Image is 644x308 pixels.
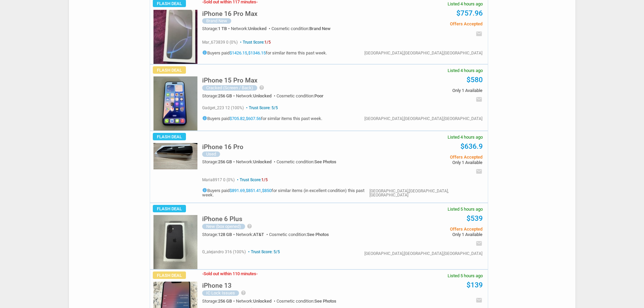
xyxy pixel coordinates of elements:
span: Trust Score: [236,177,268,182]
span: Flash Deal [153,205,186,212]
div: Network: [236,232,269,237]
a: $139 [467,281,483,289]
div: Storage: [202,160,236,164]
i: email [476,168,482,175]
a: $705.82 [230,116,245,121]
span: Unlocked [253,159,271,164]
div: Network: [236,299,277,303]
i: email [476,297,482,304]
span: - [202,271,204,276]
div: IC Lock Issues [202,290,239,296]
span: Flash Deal [153,133,186,140]
div: [GEOGRAPHIC_DATA],[GEOGRAPHIC_DATA],[GEOGRAPHIC_DATA] [364,117,482,121]
h5: iPhone 15 Pro Max [202,77,258,84]
span: Listed 5 hours ago [448,274,483,278]
div: Cosmetic condition: [271,26,331,31]
span: Trust Score: 5/5 [247,250,280,254]
a: $539 [467,214,483,222]
a: iPhone 15 Pro Max [202,78,258,84]
span: 128 GB [218,232,232,237]
div: Cracked (Screen / Back) [202,85,257,91]
span: - [256,271,258,276]
span: g_alejandro 316 (100%) [202,250,246,254]
span: gadget_223 12 (100%) [202,105,244,110]
span: 256 GB [218,299,232,304]
div: [GEOGRAPHIC_DATA],[GEOGRAPHIC_DATA],[GEOGRAPHIC_DATA] [369,189,482,197]
span: Brand New [309,26,331,31]
span: See Photos [314,299,336,304]
img: s-l225.jpg [153,76,197,131]
div: Network: [231,26,271,31]
span: Listed 4 hours ago [448,2,483,6]
span: Only 1 Available [380,88,482,93]
div: Used [202,151,220,157]
span: 1 TB [218,26,227,31]
span: Flash Deal [153,66,186,74]
div: New (box opened) [202,224,245,229]
span: Offers Accepted [380,22,482,26]
a: $580 [467,76,483,84]
span: Trust Score: [239,40,271,45]
div: Brand New [202,18,231,24]
span: Listed 4 hours ago [448,135,483,139]
span: Unlocked [253,93,271,98]
i: help [247,223,252,229]
i: email [476,30,482,37]
h5: iPhone 16 Pro Max [202,10,258,17]
a: $850 [262,188,271,193]
h5: iPhone 6 Plus [202,216,242,222]
span: Listed 4 hours ago [448,68,483,73]
i: help [259,85,264,90]
h5: Buyers paid , for similar items this past week. [202,50,327,55]
a: iPhone 16 Pro Max [202,12,258,17]
span: 1/5 [264,40,271,45]
div: Network: [236,94,277,98]
span: Unlocked [248,26,266,31]
span: 1/5 [261,177,268,182]
span: Unlocked [253,299,271,304]
i: info [202,116,207,121]
span: See Photos [307,232,329,237]
i: info [202,188,207,193]
span: Poor [314,93,324,98]
span: AT&T [253,232,264,237]
div: Storage: [202,232,236,237]
i: email [476,240,482,247]
a: $636.9 [460,142,483,150]
span: maria8917 0 (0%) [202,177,235,182]
div: [GEOGRAPHIC_DATA],[GEOGRAPHIC_DATA],[GEOGRAPHIC_DATA] [364,51,482,55]
i: info [202,50,207,55]
i: help [241,290,246,295]
span: Offers Accepted [380,155,482,159]
span: Trust Score: 5/5 [245,105,278,110]
i: email [476,96,482,103]
div: Cosmetic condition: [277,94,324,98]
div: Storage: [202,94,236,98]
img: s-l225.jpg [153,143,197,169]
img: s-l225.jpg [153,10,197,64]
a: $891.69 [230,188,245,193]
h5: iPhone 16 Pro [202,144,243,150]
a: $757.96 [456,9,483,17]
a: $1346.15 [248,50,266,55]
span: mar_673839 0 (0%) [202,40,238,45]
h5: Buyers paid , , for similar items (in excellent condition) this past week. [202,188,369,197]
span: 256 GB [218,93,232,98]
span: Flash Deal [153,271,186,279]
div: Storage: [202,299,236,303]
span: Offers Accepted [380,227,482,231]
span: Only 1 Available [380,160,482,165]
div: Network: [236,160,277,164]
h5: iPhone 13 [202,282,232,289]
span: Only 1 Available [380,232,482,237]
a: $851.41 [246,188,261,193]
span: 256 GB [218,159,232,164]
a: iPhone 6 Plus [202,217,242,222]
div: [GEOGRAPHIC_DATA],[GEOGRAPHIC_DATA],[GEOGRAPHIC_DATA] [364,252,482,256]
div: Cosmetic condition: [277,299,336,303]
span: Listed 5 hours ago [448,207,483,211]
a: iPhone 13 [202,284,232,289]
div: Cosmetic condition: [269,232,329,237]
a: $1426.15 [230,50,247,55]
h5: Buyers paid , for similar items this past week. [202,116,322,121]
